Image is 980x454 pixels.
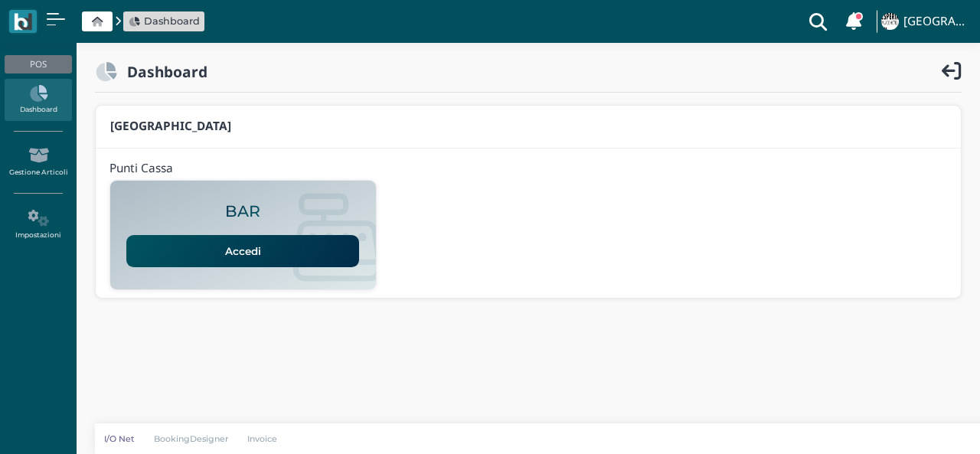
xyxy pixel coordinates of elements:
[879,3,971,40] a: ... [GEOGRAPHIC_DATA]
[129,14,200,28] a: Dashboard
[903,15,971,28] h4: [GEOGRAPHIC_DATA]
[5,204,71,246] a: Impostazioni
[225,203,260,220] h2: BAR
[5,141,71,183] a: Gestione Articoli
[109,162,173,175] h4: Punti Cassa
[5,79,71,121] a: Dashboard
[881,13,898,30] img: ...
[14,13,31,31] img: logo
[5,55,71,73] div: POS
[126,235,359,267] a: Accedi
[110,118,231,134] b: [GEOGRAPHIC_DATA]
[871,407,967,441] iframe: Help widget launcher
[144,14,200,28] span: Dashboard
[117,64,207,80] h2: Dashboard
